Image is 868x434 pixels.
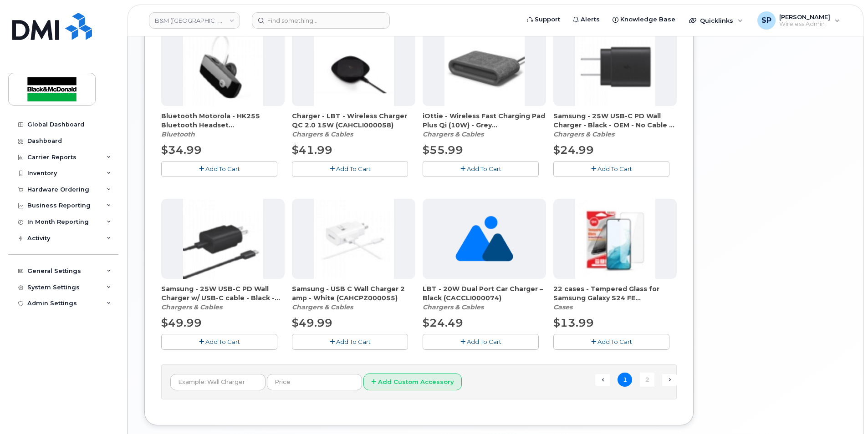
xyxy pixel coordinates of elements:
input: Example: Wall Charger [170,374,266,390]
button: Add To Cart [161,334,277,350]
a: Next → [662,374,677,386]
span: $55.99 [423,143,463,156]
span: Add To Cart [205,338,240,345]
span: iOttie - Wireless Fast Charging Pad Plus Qi (10W) - Grey (CAHCLI000064) [423,111,546,130]
span: Add To Cart [467,165,501,172]
img: accessory36952.JPG [575,199,655,279]
img: accessory36212.JPG [183,26,263,106]
span: Add To Cart [205,165,240,172]
span: SP [761,15,771,26]
span: 1 [618,373,632,387]
span: $24.99 [553,143,594,156]
div: iOttie - Wireless Fast Charging Pad Plus Qi (10W) - Grey (CAHCLI000064) [423,111,546,139]
button: Add To Cart [553,161,669,177]
span: ← Previous [595,374,610,386]
em: Cases [553,303,572,311]
button: Add To Cart [292,334,408,350]
em: Chargers & Cables [161,303,222,311]
img: accessory36554.JPG [444,26,525,106]
input: Find something... [252,12,390,29]
span: Quicklinks [700,17,733,24]
div: Bluetooth Motorola - HK255 Bluetooth Headset (CABTBE000046) [161,111,285,139]
span: [PERSON_NAME] [779,13,830,20]
a: Alerts [567,10,606,29]
div: 22 cases - Tempered Glass for Samsung Galaxy S24 FE (CATGBE000126) [553,284,677,312]
span: Add To Cart [467,338,501,345]
span: Alerts [581,15,600,24]
span: Add To Cart [597,165,632,172]
a: 2 [640,373,654,387]
span: LBT - 20W Dual Port Car Charger – Black (CACCLI000074) [423,284,546,303]
button: Add To Cart [161,161,277,177]
button: Add To Cart [423,334,539,350]
span: Support [535,15,560,24]
div: Quicklinks [683,11,749,30]
div: Samsung - 25W USB-C PD Wall Charger - Black - OEM - No Cable - (CAHCPZ000081) [553,111,677,139]
em: Chargers & Cables [292,130,353,138]
span: Wireless Admin [779,20,830,28]
span: Add To Cart [597,338,632,345]
button: Add To Cart [423,161,539,177]
span: Add To Cart [336,338,371,345]
span: $49.99 [292,316,332,329]
em: Chargers & Cables [553,130,614,138]
a: Knowledge Base [606,10,682,29]
span: 22 cases - Tempered Glass for Samsung Galaxy S24 FE (CATGBE000126) [553,284,677,303]
img: accessory36405.JPG [314,26,394,106]
span: $49.99 [161,316,202,329]
div: LBT - 20W Dual Port Car Charger – Black (CACCLI000074) [423,284,546,312]
img: no_image_found-2caef05468ed5679b831cfe6fc140e25e0c280774317ffc20a367ab7fd17291e.png [455,199,513,279]
span: $41.99 [292,143,332,156]
em: Chargers & Cables [292,303,353,311]
span: $34.99 [161,143,202,156]
span: Knowledge Base [620,15,675,24]
span: $13.99 [553,316,594,329]
div: Samsung - 25W USB-C PD Wall Charger w/ USB-C cable - Black - OEM (CAHCPZ000082) [161,284,285,312]
button: Add Custom Accessory [363,373,462,390]
img: accessory36709.JPG [183,199,263,279]
div: Samsung - USB C Wall Charger 2 amp - White (CAHCPZ000055) [292,284,415,312]
button: Add To Cart [553,334,669,350]
em: Bluetooth [161,130,195,138]
a: Support [521,10,567,29]
span: $24.49 [423,316,463,329]
span: Samsung - 25W USB-C PD Wall Charger w/ USB-C cable - Black - OEM (CAHCPZ000082) [161,284,285,303]
span: Samsung - 25W USB-C PD Wall Charger - Black - OEM - No Cable - (CAHCPZ000081) [553,111,677,130]
div: Spencer Pearson [751,11,846,30]
span: Samsung - USB C Wall Charger 2 amp - White (CAHCPZ000055) [292,284,415,303]
img: accessory36354.JPG [314,199,394,279]
input: Price [267,374,362,390]
span: Charger - LBT - Wireless Charger QC 2.0 15W (CAHCLI000058) [292,111,415,130]
a: B&M (Atlantic Region) [149,12,240,29]
span: Add To Cart [336,165,371,172]
em: Chargers & Cables [423,130,484,138]
em: Chargers & Cables [423,303,484,311]
span: Bluetooth Motorola - HK255 Bluetooth Headset (CABTBE000046) [161,111,285,130]
button: Add To Cart [292,161,408,177]
img: accessory36708.JPG [575,26,655,106]
div: Charger - LBT - Wireless Charger QC 2.0 15W (CAHCLI000058) [292,111,415,139]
